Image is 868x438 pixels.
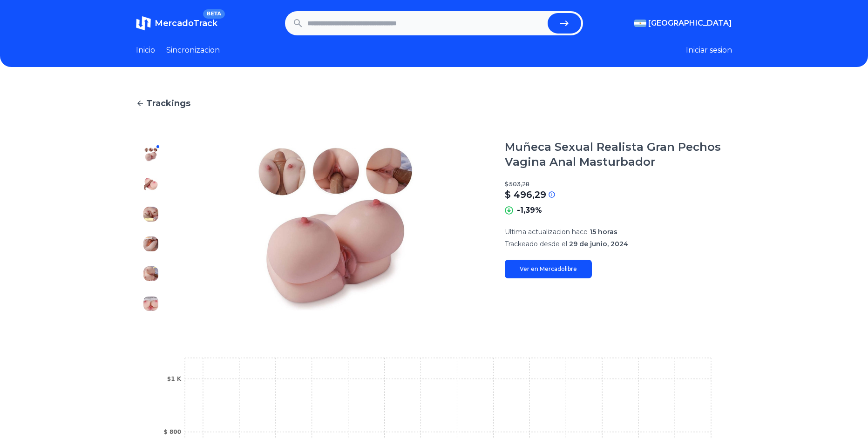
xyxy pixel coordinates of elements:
[505,188,546,201] p: $ 496,29
[517,205,542,216] p: -1,39%
[143,266,158,281] img: Muñeca Sexual Realista Gran Pechos Vagina Anal Masturbador
[634,18,732,29] button: [GEOGRAPHIC_DATA]
[648,18,732,29] span: [GEOGRAPHIC_DATA]
[569,240,628,248] span: 29 de junio, 2024
[136,16,151,31] img: MercadoTrack
[143,177,158,192] img: Muñeca Sexual Realista Gran Pechos Vagina Anal Masturbador
[136,45,155,56] a: Inicio
[184,140,486,318] img: Muñeca Sexual Realista Gran Pechos Vagina Anal Masturbador
[143,207,158,222] img: Muñeca Sexual Realista Gran Pechos Vagina Anal Masturbador
[136,97,732,110] a: Trackings
[634,20,646,27] img: Argentina
[143,296,158,311] img: Muñeca Sexual Realista Gran Pechos Vagina Anal Masturbador
[146,97,190,110] span: Trackings
[167,376,182,382] tspan: $1 K
[686,45,732,56] button: Iniciar sesion
[590,228,617,236] span: 15 horas
[143,236,158,251] img: Muñeca Sexual Realista Gran Pechos Vagina Anal Masturbador
[203,9,225,19] span: BETA
[136,16,217,31] a: MercadoTrackBETA
[166,45,220,56] a: Sincronizacion
[155,18,217,28] span: MercadoTrack
[505,140,732,169] h1: Muñeca Sexual Realista Gran Pechos Vagina Anal Masturbador
[143,147,158,162] img: Muñeca Sexual Realista Gran Pechos Vagina Anal Masturbador
[505,228,588,236] span: Ultima actualizacion hace
[505,181,732,188] p: $ 503,28
[163,429,181,435] tspan: $ 800
[505,240,567,248] span: Trackeado desde el
[505,260,592,278] a: Ver en Mercadolibre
